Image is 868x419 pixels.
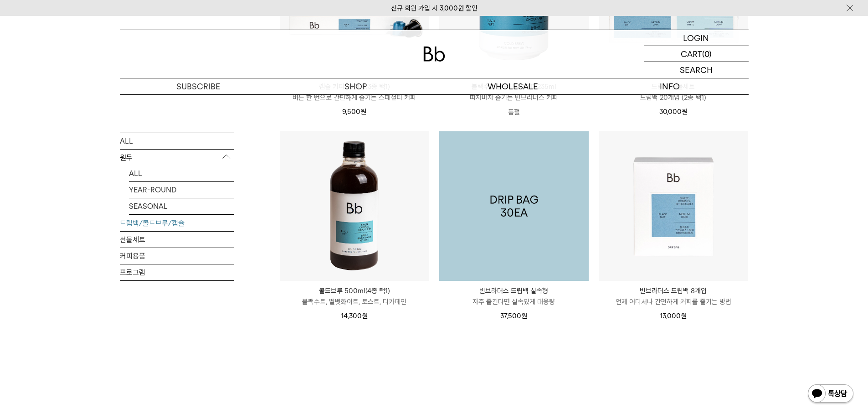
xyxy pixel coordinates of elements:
[362,312,368,320] span: 원
[599,92,748,103] p: 드립백 20개입 (2종 택1)
[120,78,277,94] a: SUBSCRIBE
[599,285,748,307] a: 빈브라더스 드립백 8개입 언제 어디서나 간편하게 커피를 즐기는 방법
[807,383,854,405] img: 카카오톡 채널 1:1 채팅 버튼
[280,285,429,307] a: 콜드브루 500ml(4종 택1) 블랙수트, 벨벳화이트, 토스트, 디카페인
[660,312,687,320] span: 13,000
[599,131,748,281] img: 빈브라더스 드립백 8개입
[423,47,445,62] img: 로고
[342,108,366,116] span: 9,500
[120,248,234,264] a: 커피용품
[680,62,713,78] p: SEARCH
[120,231,234,247] a: 선물세트
[439,131,589,281] a: 빈브라더스 드립백 실속형
[120,264,234,280] a: 프로그램
[341,312,368,320] span: 14,300
[599,285,748,296] p: 빈브라더스 드립백 8개입
[591,78,749,94] p: INFO
[521,312,527,320] span: 원
[391,4,478,12] a: 신규 회원 가입 시 3,000원 할인
[129,165,234,181] a: ALL
[277,78,434,94] a: SHOP
[120,149,234,166] p: 원두
[280,131,429,281] img: 콜드브루 500ml(4종 택1)
[659,108,688,116] span: 30,000
[682,108,688,116] span: 원
[439,285,589,307] a: 빈브라더스 드립백 실속형 자주 즐긴다면 실속있게 대용량
[280,296,429,307] p: 블랙수트, 벨벳화이트, 토스트, 디카페인
[599,296,748,307] p: 언제 어디서나 간편하게 커피를 즐기는 방법
[500,312,527,320] span: 37,500
[360,108,366,116] span: 원
[439,285,589,296] p: 빈브라더스 드립백 실속형
[280,285,429,296] p: 콜드브루 500ml(4종 택1)
[129,181,234,197] a: YEAR-ROUND
[439,92,589,103] p: 따자마자 즐기는 빈브라더스 커피
[129,198,234,214] a: SEASONAL
[681,312,687,320] span: 원
[434,78,591,94] p: WHOLESALE
[280,92,429,103] p: 버튼 한 번으로 간편하게 즐기는 스페셜티 커피
[439,296,589,307] p: 자주 즐긴다면 실속있게 대용량
[439,131,589,281] img: 1000000033_add2_050.jpg
[439,103,589,121] p: 품절
[644,30,749,46] a: LOGIN
[683,30,709,46] p: LOGIN
[681,46,702,62] p: CART
[120,215,234,231] a: 드립백/콜드브루/캡슐
[120,133,234,149] a: ALL
[644,46,749,62] a: CART (0)
[702,46,712,62] p: (0)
